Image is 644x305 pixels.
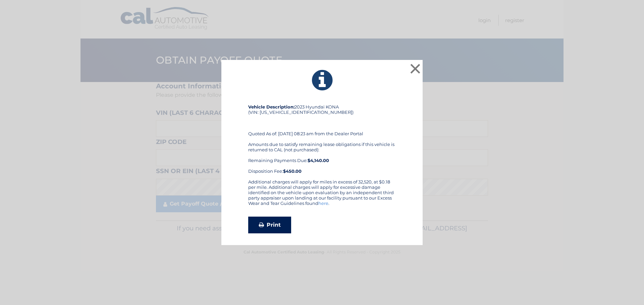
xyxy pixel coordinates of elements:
[248,104,396,179] div: 2023 Hyundai KONA (VIN: [US_VEHICLE_IDENTIFICATION_NUMBER]) Quoted As of: [DATE] 08:23 am from th...
[318,201,328,206] a: here
[248,104,294,109] strong: Vehicle Description:
[248,217,291,233] a: Print
[283,168,302,174] strong: $450.00
[248,179,396,211] div: Additional charges will apply for miles in excess of 32,520, at $0.18 per mile. Additional charge...
[308,158,329,163] b: $4,140.00
[409,62,422,75] button: ×
[248,142,396,174] div: Amounts due to satisfy remaining lease obligations if this vehicle is returned to CAL (not purcha...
